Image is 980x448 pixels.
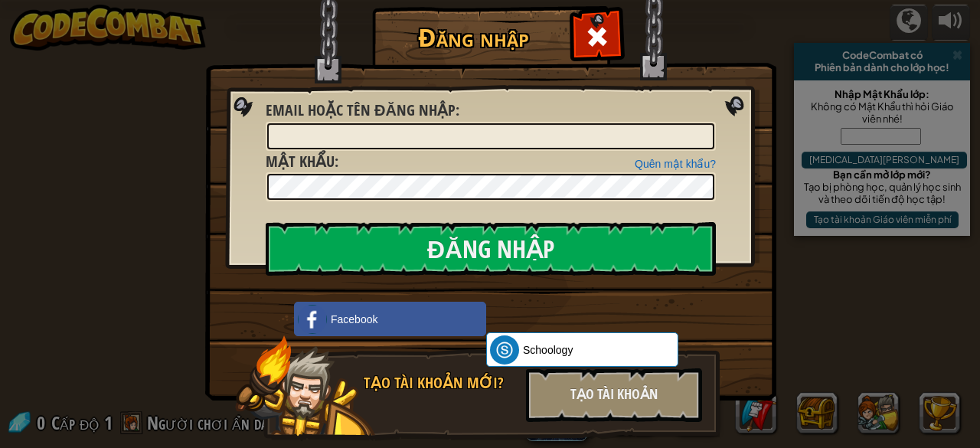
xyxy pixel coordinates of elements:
[266,222,716,276] input: Đăng nhập
[266,151,335,172] span: Mật khẩu
[523,342,573,358] span: Schoology
[364,372,517,394] div: Tạo tài khoản mới?
[266,100,459,122] label: :
[376,24,571,51] h1: Đăng nhập
[490,335,519,365] img: schoology.png
[266,100,456,120] span: Email hoặc tên đăng nhập
[266,151,338,173] label: :
[331,312,377,327] span: Facebook
[298,305,327,334] img: facebook_small.png
[635,158,716,170] a: Quên mật khẩu?
[526,368,702,422] div: Tạo tài khoản
[479,300,659,334] iframe: Nút Đăng nhập bằng Google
